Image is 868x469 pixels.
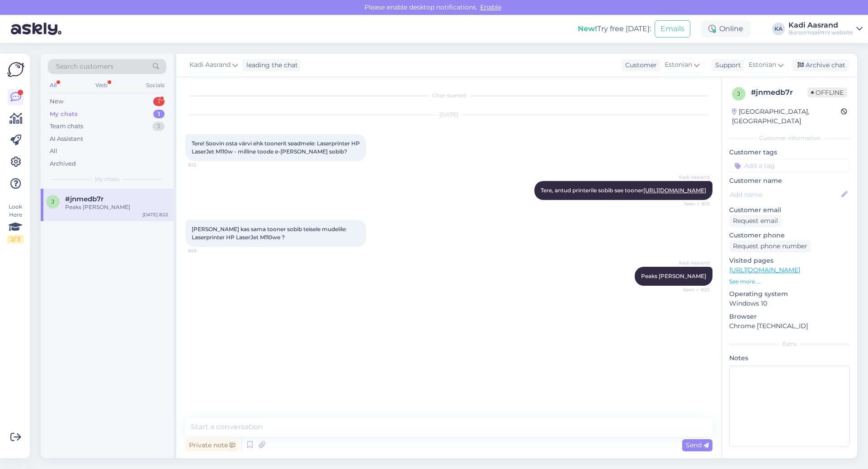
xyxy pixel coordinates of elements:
[772,23,785,35] div: KA
[56,62,113,71] span: Search customers
[807,88,847,98] span: Offline
[729,134,850,142] div: Customer information
[192,226,348,241] span: [PERSON_NAME] kas sama tooner sobib teisele mudelile: Laserprinter HP LaserJet M110we ?
[189,60,231,70] span: Kadi Aasrand
[65,195,104,203] span: #jnmedb7r
[50,159,76,168] div: Archived
[729,231,850,240] p: Customer phone
[729,159,850,172] input: Add a tag
[622,60,657,70] div: Customer
[192,140,361,155] span: Tere! Soovin osta värvi ehk toonerit seadmele: Laserprinter HP LaserJet M110w - milline toode e-[...
[243,60,298,70] div: leading the chat
[737,90,740,97] span: j
[48,79,58,91] div: All
[50,122,83,131] div: Team chats
[188,247,222,254] span: 8:18
[729,205,850,215] p: Customer email
[676,200,710,207] span: Seen ✓ 8:15
[729,148,850,157] p: Customer tags
[729,289,850,299] p: Operating system
[185,439,239,451] div: Private note
[788,22,853,29] div: Kadi Aasrand
[641,273,706,279] span: Peaks [PERSON_NAME]
[95,175,119,183] span: My chats
[643,187,706,194] a: [URL][DOMAIN_NAME]
[144,79,166,91] div: Socials
[729,299,850,308] p: Windows 10
[686,441,709,449] span: Send
[729,266,800,274] a: [URL][DOMAIN_NAME]
[751,87,807,98] div: # jnmedb7r
[578,24,597,33] b: New!
[729,240,811,252] div: Request phone number
[788,22,863,36] a: Kadi AasrandBüroomaailm's website
[142,211,168,218] div: [DATE] 8:22
[50,147,57,156] div: All
[665,60,692,70] span: Estonian
[701,21,750,37] div: Online
[676,260,710,266] span: Kadi Aasrand
[94,79,109,91] div: Web
[50,135,83,144] div: AI Assistant
[676,174,710,181] span: Kadi Aasrand
[732,107,841,126] div: [GEOGRAPHIC_DATA], [GEOGRAPHIC_DATA]
[729,176,850,186] p: Customer name
[729,215,782,227] div: Request email
[65,203,168,211] div: Peaks [PERSON_NAME]
[655,20,690,37] button: Emails
[578,23,651,34] div: Try free [DATE]:
[185,92,712,100] div: Chat started
[477,3,504,11] span: Enable
[153,97,165,106] div: 1
[7,61,24,78] img: Askly Logo
[729,278,850,286] p: See more ...
[7,235,24,243] div: 2 / 3
[7,203,24,243] div: Look Here
[729,321,850,331] p: Chrome [TECHNICAL_ID]
[729,353,850,363] p: Notes
[153,110,165,119] div: 1
[792,59,849,71] div: Archive chat
[729,340,850,348] div: Extra
[730,190,840,200] input: Add name
[541,187,706,194] span: Tere, antud printerile sobib see tooner
[185,111,712,119] div: [DATE]
[50,97,63,106] div: New
[749,60,776,70] span: Estonian
[52,198,54,205] span: j
[676,286,710,293] span: Seen ✓ 8:22
[729,312,850,321] p: Browser
[188,162,222,168] span: 8:13
[152,122,165,131] div: 3
[50,110,78,119] div: My chats
[712,60,741,70] div: Support
[729,256,850,265] p: Visited pages
[788,29,853,36] div: Büroomaailm's website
